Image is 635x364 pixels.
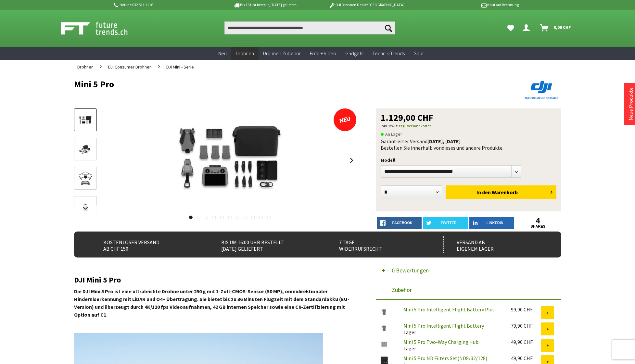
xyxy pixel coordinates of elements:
a: Drohnen Zubehör [259,47,305,60]
div: Kostenloser Versand ab CHF 150 [90,236,194,253]
a: LinkedIn [469,217,514,229]
button: Suchen [382,21,395,34]
img: Mini 5 Pro Intelligent Flight Battery Plus [376,306,392,317]
div: 99,90 CHF [511,306,541,313]
input: Produkt, Marke, Kategorie, EAN, Artikelnummer… [224,21,395,34]
a: Technik-Trends [368,47,409,60]
a: shares [515,224,561,229]
span: In den [476,189,491,195]
a: Dein Konto [520,21,535,34]
span: 1.129,00 CHF [381,113,433,122]
span: Drohnen Zubehör [263,50,301,56]
span: DJI Mini - Serie [166,64,194,70]
img: Mini 5 Pro Two-Way Charging Hub [376,339,392,349]
div: 49,90 CHF [511,339,541,345]
div: Garantierter Versand Bestellen Sie innerhalb von dieses und andere Produkte. [381,138,557,151]
p: Modell: [381,156,557,164]
p: Bis 16 Uhr bestellt, [DATE] geliefert. [214,1,316,9]
a: Drohnen [231,47,259,60]
div: Lager [398,339,506,352]
a: Gadgets [341,47,368,60]
div: Bis um 16:00 Uhr bestellt [DATE] geliefert [208,236,311,253]
div: 79,90 CHF [511,322,541,329]
p: Kauf auf Rechnung [417,1,519,9]
a: Drohnen [74,60,97,74]
a: DJI Consumer Drohnen [105,60,155,74]
span: An Lager [381,130,402,138]
span: Drohnen [236,50,254,56]
img: DJI [522,79,561,101]
a: zzgl. Versandkosten [399,123,432,128]
div: Versand ab eigenem Lager [443,236,547,253]
img: Vorschau: Mini 5 Pro [76,114,95,127]
span: Sale [414,50,424,56]
span: DJI Consumer Drohnen [108,64,152,70]
img: Mini 5 Pro [152,108,308,212]
a: DJI Mini - Serie [163,60,197,74]
p: Hotline 032 511 11 03 [113,1,214,9]
img: Shop Futuretrends - zur Startseite wechseln [61,20,142,36]
span: Foto + Video [310,50,336,56]
h2: DJI Mini 5 Pro [74,276,357,284]
span: facebook [392,221,413,225]
div: 7 Tage Widerrufsrecht [326,236,429,253]
span: twitter [441,221,457,225]
span: Warenkorb [492,189,518,195]
a: Neu [214,47,231,60]
a: Mini 5 Pro ND Filters Set(ND8/32/128) [403,355,487,361]
button: 0 Bewertungen [376,261,561,280]
a: twitter [423,217,468,229]
img: Mini 5 Pro Intelligent Flight Battery [376,322,392,333]
strong: Die DJI Mini 5 Pro ist eine ultraleichte Drohne unter 250 g mit 1-Zoll-CMOS-Sensor (50 MP), omnid... [74,288,349,318]
h1: Mini 5 Pro [74,79,464,89]
a: Mini 5 Pro Intelligent Flight Battery Plus [403,306,495,313]
button: Zubehör [376,280,561,300]
div: Lager [398,322,506,335]
span: LinkedIn [487,221,503,225]
a: Meine Favoriten [504,21,517,34]
a: 4 [515,217,561,224]
a: Sale [409,47,428,60]
span: Drohnen [77,64,94,70]
span: Neu [218,50,227,56]
b: [DATE], [DATE] [427,138,461,144]
p: DJI Drohnen Dealer [GEOGRAPHIC_DATA] [316,1,417,9]
span: Gadgets [345,50,363,56]
a: Mini 5 Pro Two-Way Charging Hub [403,339,478,345]
a: facebook [377,217,422,229]
a: Foto + Video [305,47,341,60]
span: 0,00 CHF [554,22,571,32]
span: Technik-Trends [372,50,405,56]
a: Neue Produkte [628,87,634,120]
div: 49,90 CHF [511,355,541,361]
button: In den Warenkorb [446,185,556,199]
a: Warenkorb [538,21,574,34]
a: Mini 5 Pro Intelligent Flight Battery [403,322,484,329]
p: inkl. MwSt. [381,122,557,130]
